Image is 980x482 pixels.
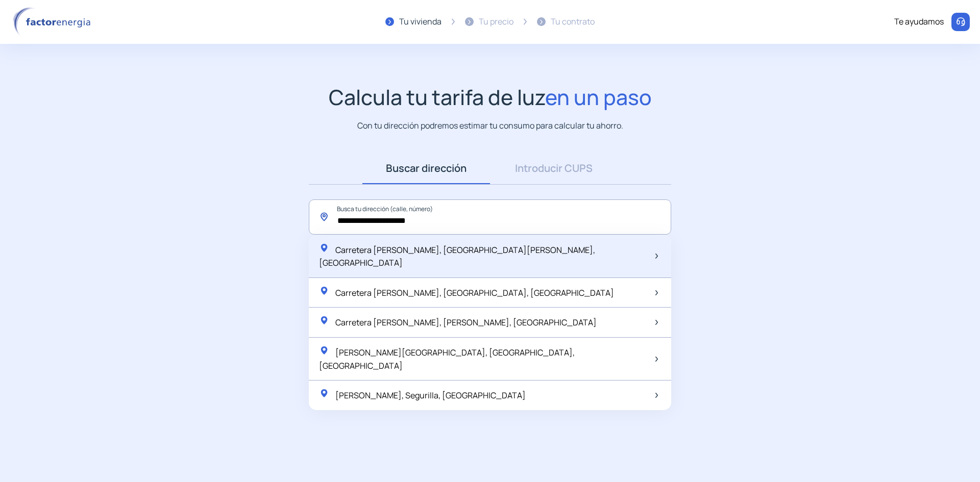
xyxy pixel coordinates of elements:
img: location-pin-green.svg [319,243,329,253]
h1: Calcula tu tarifa de luz [329,85,652,110]
span: [PERSON_NAME], Segurilla, [GEOGRAPHIC_DATA] [335,390,526,401]
img: arrow-next-item.svg [655,357,658,362]
span: Carretera [PERSON_NAME], [PERSON_NAME], [GEOGRAPHIC_DATA] [335,317,597,328]
span: [PERSON_NAME][GEOGRAPHIC_DATA], [GEOGRAPHIC_DATA], [GEOGRAPHIC_DATA] [319,347,575,371]
a: Buscar dirección [362,153,490,184]
img: logo factor [10,7,97,37]
span: Carretera [PERSON_NAME], [GEOGRAPHIC_DATA][PERSON_NAME], [GEOGRAPHIC_DATA] [319,244,595,269]
span: en un paso [545,83,652,111]
img: arrow-next-item.svg [655,253,658,259]
img: arrow-next-item.svg [655,290,658,295]
img: location-pin-green.svg [319,315,329,325]
div: Tu vivienda [399,15,442,29]
p: Con tu dirección podremos estimar tu consumo para calcular tu ahorro. [357,119,623,132]
img: arrow-next-item.svg [655,320,658,325]
img: location-pin-green.svg [319,286,329,296]
img: llamar [955,17,966,27]
div: Tu contrato [551,15,595,29]
img: location-pin-green.svg [319,345,329,356]
a: Introducir CUPS [490,153,618,184]
div: Te ayudamos [894,15,944,29]
span: Carretera [PERSON_NAME], [GEOGRAPHIC_DATA], [GEOGRAPHIC_DATA] [335,287,614,298]
div: Tu precio [479,15,513,29]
